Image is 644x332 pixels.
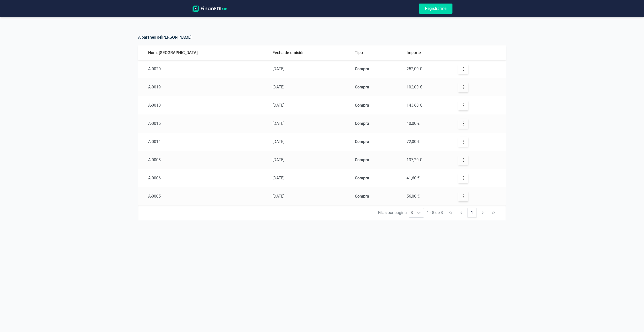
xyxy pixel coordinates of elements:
span: Tipo [355,50,363,55]
span: Filas por página [378,210,407,216]
span: A-0019 [148,85,161,89]
strong: Compra [355,157,369,162]
h5: Albaranes de [PERSON_NAME] [138,33,506,45]
span: 56,00 € [407,194,420,199]
strong: Compra [355,103,369,108]
span: A-0020 [148,66,161,71]
span: [DATE] [273,157,284,162]
span: [DATE] [273,194,284,199]
span: 72,00 € [407,139,420,144]
button: 1 [467,208,477,218]
span: 8 [409,208,414,217]
img: logo [192,6,228,12]
strong: Compra [355,194,369,199]
span: [DATE] [273,66,284,71]
span: A-0016 [148,121,161,126]
strong: Compra [355,176,369,180]
span: 143,60 € [407,103,422,108]
span: [DATE] [273,121,284,126]
span: A-0005 [148,194,161,199]
span: 40,00 € [407,121,420,126]
strong: Compra [355,139,369,144]
span: [DATE] [273,103,284,108]
span: 102,00 € [407,85,422,89]
span: A-0006 [148,176,161,180]
span: 252,00 € [407,66,422,71]
button: Registrarme [419,4,452,14]
span: Fecha de emisión [273,50,305,55]
span: 137,20 € [407,157,422,162]
span: A-0008 [148,157,161,162]
span: [DATE] [273,139,284,144]
span: [DATE] [273,85,284,89]
span: [DATE] [273,176,284,180]
strong: Compra [355,121,369,126]
span: A-0018 [148,103,161,108]
span: A-0014 [148,139,161,144]
strong: Compra [355,85,369,89]
span: Importe [407,50,421,55]
span: 1 - 8 de 8 [425,208,445,218]
strong: Compra [355,66,369,71]
span: 41,60 € [407,176,420,180]
span: Núm. [GEOGRAPHIC_DATA] [148,50,198,55]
